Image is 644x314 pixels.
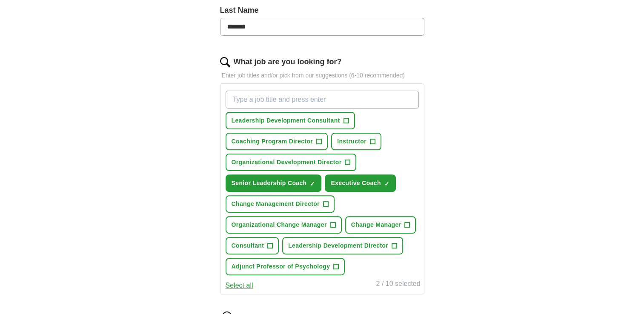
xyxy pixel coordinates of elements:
[220,57,230,67] img: search.png
[226,112,355,129] button: Leadership Development Consultant
[232,116,340,125] span: Leadership Development Consultant
[331,133,381,150] button: Instructor
[226,280,253,291] button: Select all
[282,237,403,254] button: Leadership Development Director
[310,180,315,187] span: ✓
[232,262,330,271] span: Adjunct Professor of Psychology
[220,5,424,16] label: Last Name
[234,56,342,68] label: What job are you looking for?
[226,174,322,192] button: Senior Leadership Coach✓
[288,241,388,250] span: Leadership Development Director
[331,179,381,188] span: Executive Coach
[220,71,424,80] p: Enter job titles and/or pick from our suggestions (6-10 recommended)
[337,137,366,146] span: Instructor
[384,180,389,187] span: ✓
[226,216,342,234] button: Organizational Change Manager
[232,179,307,188] span: Senior Leadership Coach
[232,158,342,167] span: Organizational Development Director
[226,258,345,275] button: Adjunct Professor of Psychology
[351,220,401,229] span: Change Manager
[345,216,416,234] button: Change Manager
[226,133,328,150] button: Coaching Program Director
[325,174,395,192] button: Executive Coach✓
[226,154,357,171] button: Organizational Development Director
[376,279,420,291] div: 2 / 10 selected
[232,137,313,146] span: Coaching Program Director
[232,200,320,208] span: Change Management Director
[226,237,279,254] button: Consultant
[226,91,419,108] input: Type a job title and press enter
[232,220,327,229] span: Organizational Change Manager
[232,241,264,250] span: Consultant
[226,195,335,213] button: Change Management Director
